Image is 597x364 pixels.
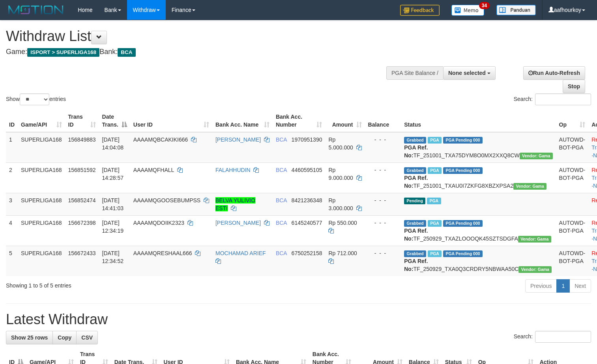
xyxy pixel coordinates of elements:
[556,279,570,293] a: 1
[215,136,261,143] a: [PERSON_NAME]
[99,110,130,132] th: Date Trans.: activate to sort column descending
[133,167,174,173] span: AAAAMQFHALL
[400,5,440,16] img: Feedback.jpg
[401,162,556,193] td: TF_251001_TXAU0I7ZKFG8XBZXPSA2
[133,220,184,226] span: AAAAMQDOIIK2323
[443,167,483,174] span: PGA Pending
[368,219,398,227] div: - - -
[6,278,243,289] div: Showing 1 to 5 of 5 entries
[443,250,483,257] span: PGA Pending
[451,5,485,16] img: Button%20Memo.svg
[443,220,483,227] span: PGA Pending
[401,110,556,132] th: Status
[443,66,496,80] button: None selected
[514,93,591,105] label: Search:
[328,136,353,151] span: Rp 5.000.000
[6,4,66,16] img: MOTION_logo.png
[513,183,546,190] span: Vendor URL: https://trx31.1velocity.biz
[404,144,428,159] b: PGA Ref. No:
[404,175,428,189] b: PGA Ref. No:
[215,167,251,173] a: FALAHHUDIN
[6,246,18,276] td: 5
[276,250,287,256] span: BCA
[556,132,589,163] td: AUTOWD-BOT-PGA
[215,220,261,226] a: [PERSON_NAME]
[556,246,589,276] td: AUTOWD-BOT-PGA
[6,312,591,327] h1: Latest Withdraw
[292,167,322,173] span: Copy 4460595105 to clipboard
[518,266,552,273] span: Vendor URL: https://trx31.1velocity.biz
[404,220,426,227] span: Grabbed
[276,220,287,226] span: BCA
[68,250,96,256] span: 156672433
[212,110,273,132] th: Bank Acc. Name: activate to sort column ascending
[496,5,536,15] img: panduan.png
[215,250,266,256] a: MOCHAMAD ARIEF
[6,162,18,193] td: 2
[404,228,428,242] b: PGA Ref. No:
[365,110,401,132] th: Balance
[520,153,553,159] span: Vendor URL: https://trx31.1velocity.biz
[563,80,585,93] a: Stop
[401,246,556,276] td: TF_250929_TXA0Q3CRDRY5NBWAA50C
[292,220,322,226] span: Copy 6145240577 to clipboard
[118,48,135,57] span: BCA
[325,110,365,132] th: Amount: activate to sort column ascending
[6,110,18,132] th: ID
[518,236,551,243] span: Vendor URL: https://trx31.1velocity.biz
[328,197,353,211] span: Rp 3.000.000
[569,279,591,293] a: Next
[18,246,65,276] td: SUPERLIGA168
[76,331,98,344] a: CSV
[58,334,71,341] span: Copy
[68,220,96,226] span: 156672398
[102,136,124,151] span: [DATE] 14:04:08
[428,167,442,174] span: Marked by aafsoycanthlai
[102,197,124,211] span: [DATE] 14:41:03
[18,132,65,163] td: SUPERLIGA168
[368,196,398,204] div: - - -
[292,250,322,256] span: Copy 6750252158 to clipboard
[292,136,322,143] span: Copy 1970951390 to clipboard
[276,167,287,173] span: BCA
[81,334,93,341] span: CSV
[404,258,428,272] b: PGA Ref. No:
[11,334,48,341] span: Show 25 rows
[428,250,442,257] span: Marked by aafsoycanthlai
[401,132,556,163] td: TF_251001_TXA75DYM8O0MX2XXQ8CW
[368,166,398,174] div: - - -
[273,110,326,132] th: Bank Acc. Number: activate to sort column ascending
[404,250,426,257] span: Grabbed
[6,93,66,105] label: Show entries
[368,249,398,257] div: - - -
[428,137,442,144] span: Marked by aafsoycanthlai
[65,110,99,132] th: Trans ID: activate to sort column ascending
[404,167,426,174] span: Grabbed
[556,110,589,132] th: Op: activate to sort column ascending
[6,48,390,56] h4: Game: Bank:
[404,137,426,144] span: Grabbed
[6,28,390,44] h1: Withdraw List
[6,215,18,246] td: 4
[328,220,357,226] span: Rp 550.000
[6,132,18,163] td: 1
[52,331,77,344] a: Copy
[368,136,398,144] div: - - -
[535,93,591,105] input: Search:
[130,110,212,132] th: User ID: activate to sort column ascending
[18,110,65,132] th: Game/API: activate to sort column ascending
[27,48,99,57] span: ISPORT > SUPERLIGA168
[215,197,255,211] a: BELVA YULIVIO ESTI
[556,162,589,193] td: AUTOWD-BOT-PGA
[102,250,124,264] span: [DATE] 12:34:52
[448,70,486,76] span: None selected
[328,167,353,181] span: Rp 9.000.000
[68,167,96,173] span: 156851592
[102,220,124,234] span: [DATE] 12:34:19
[479,2,490,9] span: 34
[427,198,441,204] span: Marked by aafsoycanthlai
[133,136,188,143] span: AAAAMQBCAKIKI666
[556,215,589,246] td: AUTOWD-BOT-PGA
[276,197,287,203] span: BCA
[68,197,96,203] span: 156852474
